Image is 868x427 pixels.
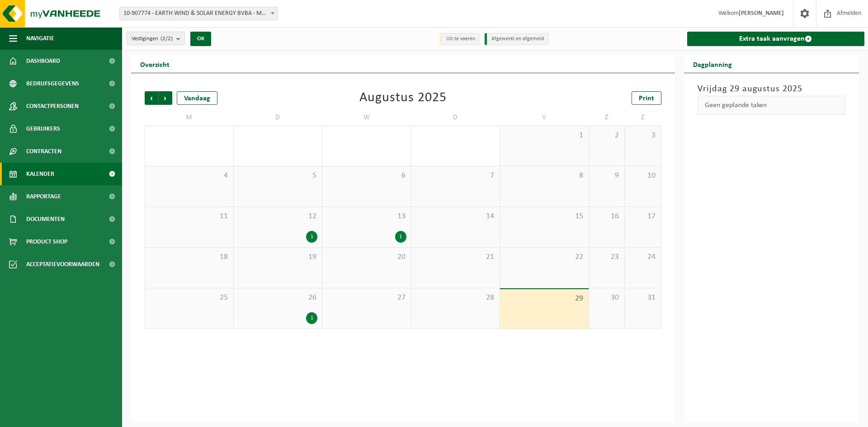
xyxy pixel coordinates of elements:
[238,252,318,262] span: 19
[629,171,656,181] span: 10
[629,211,656,221] span: 17
[26,163,54,185] span: Kalender
[120,7,277,20] span: 10-907774 - EARTH WIND & SOLAR ENERGY BVBA - MERCHTEM
[234,109,323,126] td: D
[505,294,584,304] span: 29
[150,252,229,262] span: 18
[639,95,654,102] span: Print
[629,293,656,303] span: 31
[698,82,846,96] h3: Vrijdag 29 augustus 2025
[629,131,656,141] span: 3
[687,32,865,46] a: Extra taak aanvragen
[505,252,584,262] span: 22
[327,252,406,262] span: 20
[416,211,495,221] span: 14
[119,7,278,20] span: 10-907774 - EARTH WIND & SOLAR ENERGY BVBA - MERCHTEM
[150,171,229,181] span: 4
[594,131,620,141] span: 2
[306,312,317,324] div: 1
[594,171,620,181] span: 9
[26,50,60,72] span: Dashboard
[327,171,406,181] span: 6
[26,117,60,140] span: Gebruikers
[327,293,406,303] span: 27
[327,211,406,221] span: 13
[145,91,158,105] span: Vorige
[629,252,656,262] span: 24
[594,252,620,262] span: 23
[127,32,185,45] button: Vestigingen(2/2)
[739,10,784,17] strong: [PERSON_NAME]
[594,211,620,221] span: 16
[145,109,234,126] td: M
[439,33,480,45] li: Uit te voeren
[238,171,318,181] span: 5
[505,211,584,221] span: 15
[26,72,79,95] span: Bedrijfsgegevens
[160,36,173,42] count: (2/2)
[159,91,172,105] span: Volgende
[625,109,661,126] td: Z
[589,109,625,126] td: Z
[26,185,61,208] span: Rapportage
[132,32,173,46] span: Vestigingen
[190,32,211,46] button: OK
[131,55,179,73] h2: Overzicht
[26,208,65,230] span: Documenten
[359,91,447,105] div: Augustus 2025
[505,131,584,141] span: 1
[26,95,79,117] span: Contactpersonen
[26,253,99,276] span: Acceptatievoorwaarden
[238,211,318,221] span: 12
[500,109,589,126] td: V
[416,293,495,303] span: 28
[322,109,411,126] td: W
[411,109,500,126] td: D
[238,293,318,303] span: 26
[26,140,61,163] span: Contracten
[150,211,229,221] span: 11
[594,293,620,303] span: 30
[632,91,661,105] a: Print
[416,171,495,181] span: 7
[306,231,317,243] div: 1
[177,91,217,105] div: Vandaag
[698,96,846,115] div: Geen geplande taken
[395,231,406,243] div: 1
[26,230,67,253] span: Product Shop
[26,27,54,50] span: Navigatie
[485,33,549,45] li: Afgewerkt en afgemeld
[684,55,741,73] h2: Dagplanning
[150,293,229,303] span: 25
[505,171,584,181] span: 8
[416,252,495,262] span: 21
